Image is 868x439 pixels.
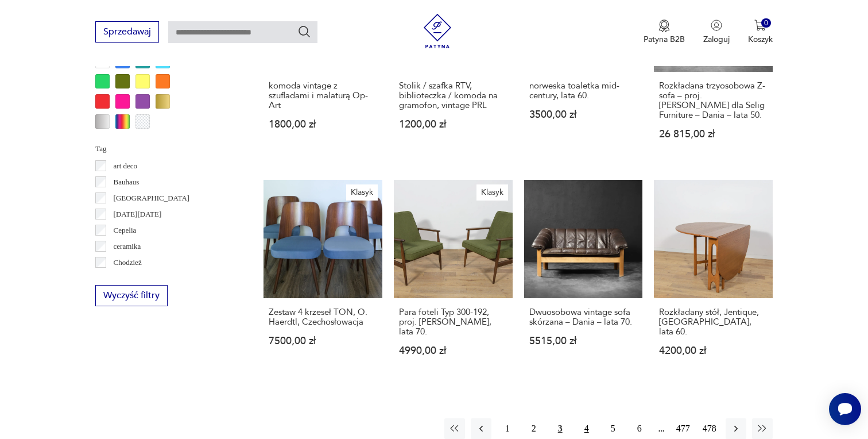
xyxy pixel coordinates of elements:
h3: Rozkładana trzyosobowa Z- sofa – proj. [PERSON_NAME] dla Selig Furniture – Dania – lata 50. [659,81,768,120]
p: 4990,00 zł [399,346,507,356]
p: 1200,00 zł [399,120,507,129]
button: 1 [497,418,518,439]
button: 0Koszyk [748,20,773,45]
button: 6 [629,418,650,439]
button: Zaloguj [703,20,730,45]
p: 1800,00 zł [269,120,377,129]
p: Ćmielów [114,272,141,285]
iframe: Smartsupp widget button [829,393,861,425]
h3: Stolik / szafka RTV, biblioteczka / komoda na gramofon, vintage PRL [399,81,507,110]
p: Bauhaus [114,176,139,188]
h3: Para foteli Typ 300-192, proj. [PERSON_NAME], lata 70. [399,307,507,337]
p: ceramika [114,240,141,253]
button: Patyna B2B [644,20,685,45]
button: 5 [603,418,623,439]
p: 4200,00 zł [659,346,768,356]
h3: Dwuosobowa vintage sofa skórzana – Dania – lata 70. [529,307,638,327]
p: Koszyk [748,34,773,45]
button: 477 [673,418,693,439]
h3: norweska toaletka mid-century, lata 60. [529,81,638,101]
a: Ikona medaluPatyna B2B [644,20,685,45]
a: Rozkładany stół, Jentique, Wielka Brytania, lata 60.Rozkładany stół, Jentique, [GEOGRAPHIC_DATA],... [654,180,773,379]
p: 5515,00 zł [529,336,638,346]
button: 4 [576,418,597,439]
p: art deco [114,160,138,172]
button: Wyczyść filtry [95,285,168,306]
div: 0 [761,18,771,28]
p: Cepelia [114,224,137,237]
a: Dwuosobowa vintage sofa skórzana – Dania – lata 70.Dwuosobowa vintage sofa skórzana – Dania – lat... [524,180,643,379]
a: KlasykPara foteli Typ 300-192, proj. J. Kędziorek, lata 70.Para foteli Typ 300-192, proj. [PERSON... [394,180,513,379]
button: 3 [550,418,571,439]
button: 478 [699,418,720,439]
p: Patyna B2B [644,34,685,45]
button: Szukaj [297,25,311,38]
a: Sprzedawaj [95,29,159,37]
p: Chodzież [114,256,142,269]
img: Ikona koszyka [754,20,766,31]
h3: komoda vintage z szufladami i malaturą Op-Art [269,81,377,110]
p: [DATE][DATE] [114,208,162,221]
button: Sprzedawaj [95,21,159,43]
p: 3500,00 zł [529,110,638,120]
p: Tag [95,143,236,155]
h3: Zestaw 4 krzeseł TON, O. Haerdtl, Czechosłowacja [269,307,377,327]
img: Ikonka użytkownika [711,20,722,31]
h3: Rozkładany stół, Jentique, [GEOGRAPHIC_DATA], lata 60. [659,307,768,337]
p: [GEOGRAPHIC_DATA] [114,192,190,205]
img: Patyna - sklep z meblami i dekoracjami vintage [420,14,455,48]
p: Zaloguj [703,34,730,45]
p: 26 815,00 zł [659,129,768,139]
a: KlasykZestaw 4 krzeseł TON, O. Haerdtl, CzechosłowacjaZestaw 4 krzeseł TON, O. Haerdtl, Czechosło... [263,180,382,379]
button: 2 [524,418,544,439]
p: 7500,00 zł [269,336,377,346]
img: Ikona medalu [658,20,670,32]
